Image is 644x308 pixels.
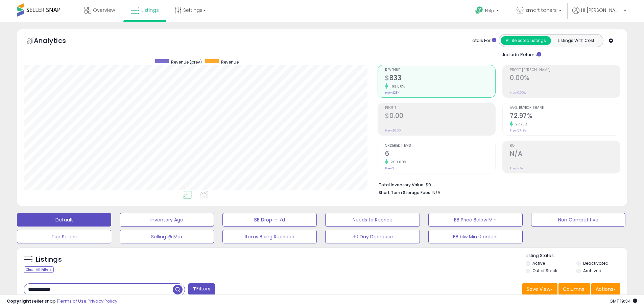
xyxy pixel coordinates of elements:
[88,298,117,304] a: Privacy Policy
[222,230,317,243] button: Items Being Repriced
[385,166,394,170] small: Prev: 2
[558,283,590,295] button: Columns
[510,68,620,72] span: Profit [PERSON_NAME]
[581,7,622,14] span: Hi [PERSON_NAME]
[591,283,620,295] button: Actions
[532,260,545,266] label: Active
[522,283,557,295] button: Save View
[7,298,31,304] strong: Copyright
[526,253,627,259] p: Listing States:
[432,189,440,196] span: N/A
[475,6,483,15] i: Get Help
[428,213,523,227] button: BB Price Below Min
[221,59,239,65] span: Revenue
[428,230,523,243] button: BB blw Min 0 orders
[525,7,557,14] span: smart toners
[58,298,87,304] a: Terms of Use
[93,7,115,14] span: Overview
[385,68,495,72] span: Revenue
[470,1,506,22] a: Help
[510,106,620,110] span: Avg. Buybox Share
[510,128,526,133] small: Prev: 57.12%
[563,286,584,292] span: Columns
[24,266,54,273] div: Clear All Filters
[34,36,79,47] h5: Analytics
[510,91,526,95] small: Prev: 0.00%
[188,283,215,295] button: Filters
[385,128,401,133] small: Prev: $0.00
[385,74,495,83] h2: $833
[510,112,620,121] h2: 72.97%
[385,144,495,148] span: Ordered Items
[494,50,549,58] div: Include Returns
[510,74,620,83] h2: 0.00%
[572,7,626,22] a: Hi [PERSON_NAME]
[485,8,494,14] span: Help
[510,166,523,170] small: Prev: N/A
[532,268,557,274] label: Out of Stock
[551,36,601,45] button: Listings With Cost
[141,7,159,14] span: Listings
[385,106,495,110] span: Profit
[388,84,405,89] small: 193.60%
[531,213,625,227] button: Non Competitive
[583,268,601,274] label: Archived
[36,255,62,264] h5: Listings
[510,144,620,148] span: ROI
[510,150,620,159] h2: N/A
[120,230,214,243] button: Selling @ Max
[171,59,202,65] span: Revenue (prev)
[17,213,111,227] button: Default
[120,213,214,227] button: Inventory Age
[325,213,420,227] button: Needs to Reprice
[379,180,615,188] li: $0
[325,230,420,243] button: 30 Day Decrease
[470,38,496,44] div: Totals For
[583,260,609,266] label: Deactivated
[388,160,407,165] small: 200.00%
[385,112,495,121] h2: $0.00
[610,298,637,304] span: 2025-08-13 19:34 GMT
[513,122,527,127] small: 27.75%
[17,230,111,243] button: Top Sellers
[379,182,425,188] b: Total Inventory Value:
[379,190,431,195] b: Short Term Storage Fees:
[385,91,400,95] small: Prev: $284
[7,298,117,305] div: seller snap | |
[501,36,551,45] button: All Selected Listings
[385,150,495,159] h2: 6
[222,213,317,227] button: BB Drop in 7d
